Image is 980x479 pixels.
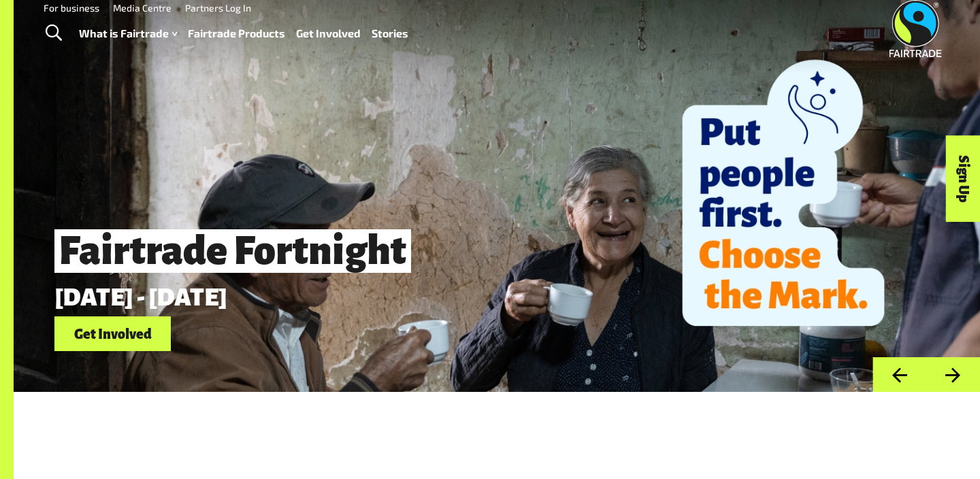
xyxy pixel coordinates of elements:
[44,2,99,14] a: For business
[872,357,926,392] button: Previous
[79,24,177,44] a: What is Fairtrade
[54,316,171,351] a: Get Involved
[113,2,171,14] a: Media Centre
[188,24,285,44] a: Fairtrade Products
[54,284,789,311] p: [DATE] - [DATE]
[54,229,411,273] span: Fairtrade Fortnight
[372,24,408,44] a: Stories
[37,16,70,50] a: Toggle Search
[926,357,980,392] button: Next
[185,2,251,14] a: Partners Log In
[296,24,361,44] a: Get Involved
